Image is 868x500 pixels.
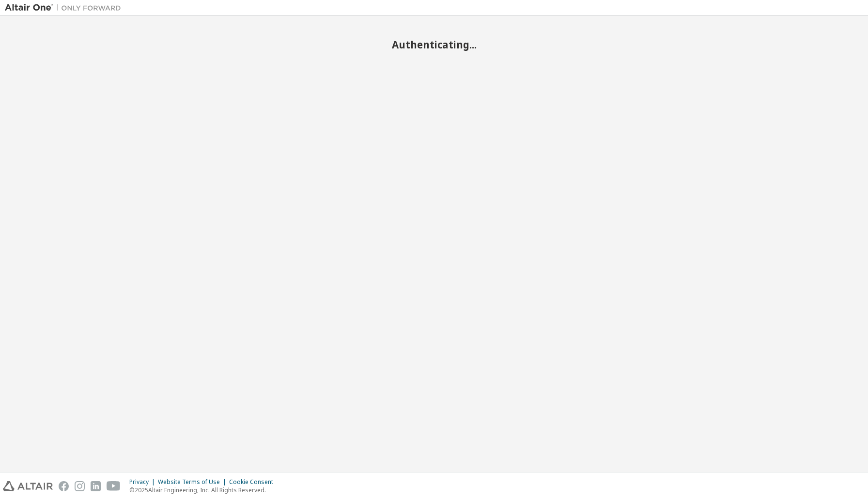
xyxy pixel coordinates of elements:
[107,481,121,491] img: youtube.svg
[129,478,158,486] div: Privacy
[129,486,279,494] p: © 2025 Altair Engineering, Inc. All Rights Reserved.
[5,3,126,13] img: Altair One
[229,478,279,486] div: Cookie Consent
[59,481,69,491] img: facebook.svg
[91,481,101,491] img: linkedin.svg
[3,481,53,491] img: altair_logo.svg
[158,478,229,486] div: Website Terms of Use
[75,481,85,491] img: instagram.svg
[5,38,863,51] h2: Authenticating...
